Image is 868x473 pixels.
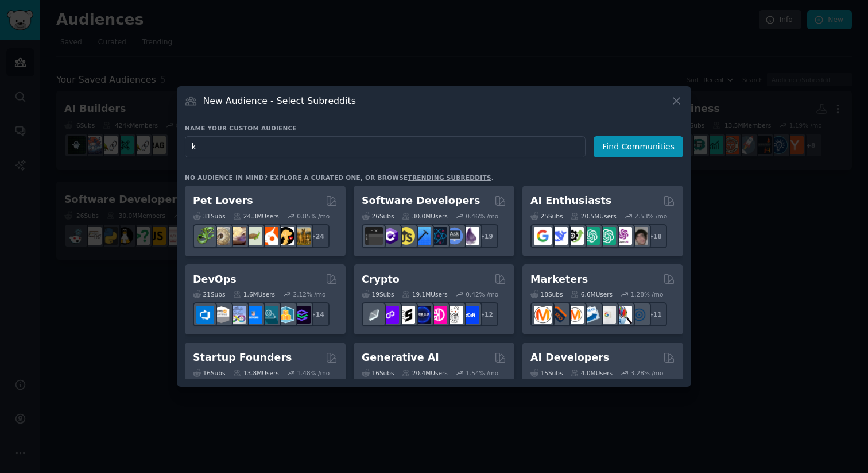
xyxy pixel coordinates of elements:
[643,224,667,248] div: + 18
[193,351,292,365] h2: Startup Founders
[614,227,632,245] img: OpenAIDev
[630,306,648,324] img: OnlineMarketing
[196,227,214,245] img: herpetology
[571,290,613,298] div: 6.6M Users
[474,224,498,248] div: + 19
[185,174,494,182] div: No audience in mind? Explore a curated one, or browse .
[598,227,616,245] img: chatgpt_prompts_
[530,290,563,298] div: 18 Sub s
[193,369,225,377] div: 16 Sub s
[402,369,447,377] div: 20.4M Users
[365,227,383,245] img: software
[530,212,563,220] div: 25 Sub s
[631,290,664,298] div: 1.28 % /mo
[228,306,246,324] img: Docker_DevOps
[429,227,447,245] img: reactnative
[185,136,586,157] input: Pick a short name, like "Digital Marketers" or "Movie-Goers"
[445,306,463,324] img: CryptoNews
[261,306,278,324] img: platformengineering
[402,290,447,298] div: 19.1M Users
[261,227,278,245] img: cockatiel
[245,306,262,324] img: DevOpsLinks
[643,302,667,326] div: + 11
[305,302,330,326] div: + 14
[362,272,400,287] h2: Crypto
[474,302,498,326] div: + 12
[193,272,237,287] h2: DevOps
[193,290,225,298] div: 21 Sub s
[245,227,262,245] img: turtle
[566,306,584,324] img: AskMarketing
[293,306,311,324] img: PlatformEngineers
[530,194,611,208] h2: AI Enthusiasts
[445,227,463,245] img: AskComputerScience
[362,212,394,220] div: 26 Sub s
[530,351,609,365] h2: AI Developers
[534,306,552,324] img: content_marketing
[233,212,278,220] div: 24.3M Users
[402,212,447,220] div: 30.0M Users
[293,227,311,245] img: dogbreed
[466,212,498,220] div: 0.46 % /mo
[408,174,491,181] a: trending subreddits
[196,306,214,324] img: azuredevops
[277,306,294,324] img: aws_cdk
[397,227,415,245] img: learnjavascript
[571,212,616,220] div: 20.5M Users
[614,306,632,324] img: MarketingResearch
[305,224,330,248] div: + 24
[233,290,275,298] div: 1.6M Users
[297,369,330,377] div: 1.48 % /mo
[631,369,664,377] div: 3.28 % /mo
[566,227,584,245] img: AItoolsCatalog
[462,227,479,245] img: elixir
[582,227,600,245] img: chatgpt_promptDesign
[550,227,568,245] img: DeepSeek
[466,369,498,377] div: 1.54 % /mo
[413,227,431,245] img: iOSProgramming
[228,227,246,245] img: leopardgeckos
[193,212,225,220] div: 31 Sub s
[530,272,588,287] h2: Marketers
[203,95,356,107] h3: New Audience - Select Subreddits
[362,290,394,298] div: 19 Sub s
[365,306,383,324] img: ethfinance
[212,227,230,245] img: ballpython
[550,306,568,324] img: bigseo
[212,306,230,324] img: AWS_Certified_Experts
[634,212,667,220] div: 2.53 % /mo
[571,369,613,377] div: 4.0M Users
[293,290,326,298] div: 2.12 % /mo
[582,306,600,324] img: Emailmarketing
[381,306,399,324] img: 0xPolygon
[429,306,447,324] img: defiblockchain
[413,306,431,324] img: web3
[462,306,479,324] img: defi_
[362,351,439,365] h2: Generative AI
[185,124,683,132] h3: Name your custom audience
[594,136,683,157] button: Find Communities
[362,369,394,377] div: 16 Sub s
[233,369,278,377] div: 13.8M Users
[530,369,563,377] div: 15 Sub s
[598,306,616,324] img: googleads
[193,194,253,208] h2: Pet Lovers
[397,306,415,324] img: ethstaker
[630,227,648,245] img: ArtificalIntelligence
[297,212,330,220] div: 0.85 % /mo
[362,194,480,208] h2: Software Developers
[534,227,552,245] img: GoogleGeminiAI
[381,227,399,245] img: csharp
[277,227,294,245] img: PetAdvice
[466,290,498,298] div: 0.42 % /mo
